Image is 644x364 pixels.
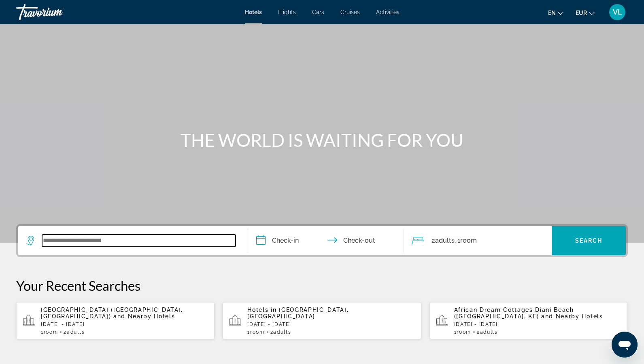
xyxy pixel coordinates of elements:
span: 2 [431,235,455,246]
button: Check in and out dates [248,226,404,255]
span: Hotels in [247,307,276,313]
span: Room [457,329,471,335]
button: Travelers: 2 adults, 0 children [404,226,552,255]
span: Adults [480,329,498,335]
h1: THE WORLD IS WAITING FOR YOU [170,129,474,150]
button: User Menu [607,4,628,21]
a: Flights [278,9,296,15]
span: and Nearby Hotels [113,313,175,320]
a: Cruises [340,9,360,15]
span: EUR [576,10,587,16]
button: Search [552,226,626,255]
span: VL [613,8,622,16]
span: 2 [270,329,291,335]
span: and Nearby Hotels [541,313,603,320]
button: Change language [548,7,563,19]
span: 2 [64,329,85,335]
iframe: Button to launch messaging window [612,332,638,358]
span: [GEOGRAPHIC_DATA], [GEOGRAPHIC_DATA] [247,307,349,320]
span: Room [250,329,265,335]
button: African Dream Cottages Diani Beach ([GEOGRAPHIC_DATA], KE) and Nearby Hotels[DATE] - [DATE]1Room2... [429,302,628,340]
a: Travorium [16,2,97,23]
p: [DATE] - [DATE] [41,322,208,327]
span: [GEOGRAPHIC_DATA] ([GEOGRAPHIC_DATA], [GEOGRAPHIC_DATA]) [41,307,183,320]
span: 1 [454,329,471,335]
p: [DATE] - [DATE] [454,322,621,327]
a: Hotels [245,9,262,15]
span: Room [460,237,477,244]
span: 2 [477,329,498,335]
span: African Dream Cottages Diani Beach ([GEOGRAPHIC_DATA], KE) [454,307,574,320]
span: Search [575,237,603,244]
button: Hotels in [GEOGRAPHIC_DATA], [GEOGRAPHIC_DATA][DATE] - [DATE]1Room2Adults [223,302,421,340]
p: [DATE] - [DATE] [247,322,414,327]
button: Change currency [576,7,595,19]
a: Cars [312,9,324,15]
a: Activities [376,9,400,15]
span: Adults [435,237,455,244]
span: Room [44,329,58,335]
button: [GEOGRAPHIC_DATA] ([GEOGRAPHIC_DATA], [GEOGRAPHIC_DATA]) and Nearby Hotels[DATE] - [DATE]1Room2Ad... [16,302,215,340]
span: , 1 [455,235,477,246]
span: en [548,10,556,16]
p: Your Recent Searches [16,277,628,294]
span: Adults [273,329,291,335]
span: 1 [41,329,58,335]
span: 1 [247,329,264,335]
div: Search widget [18,226,626,255]
span: Adults [67,329,85,335]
